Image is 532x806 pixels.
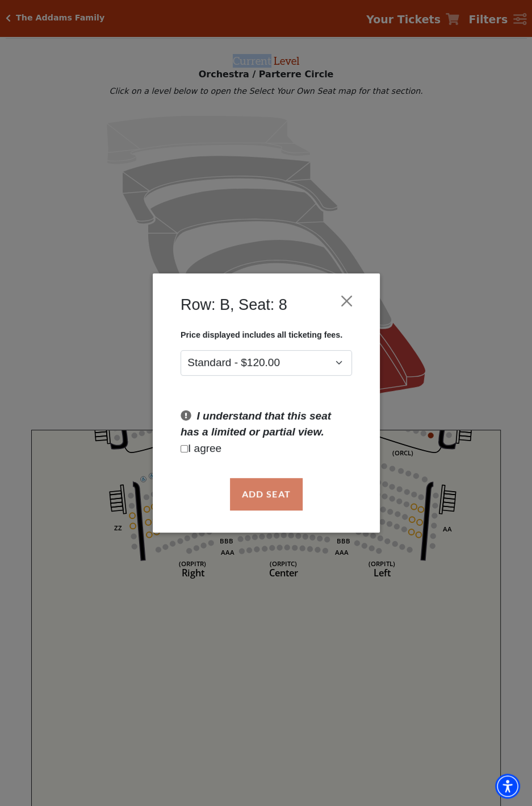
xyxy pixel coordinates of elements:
[181,441,352,457] p: I agree
[181,445,188,452] input: Checkbox field
[336,290,357,312] button: Close
[181,296,287,314] h4: Row: B, Seat: 8
[495,774,520,799] div: Accessibility Menu
[181,330,352,339] p: Price displayed includes all ticketing fees.
[181,408,352,441] p: I understand that this seat has a limited or partial view.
